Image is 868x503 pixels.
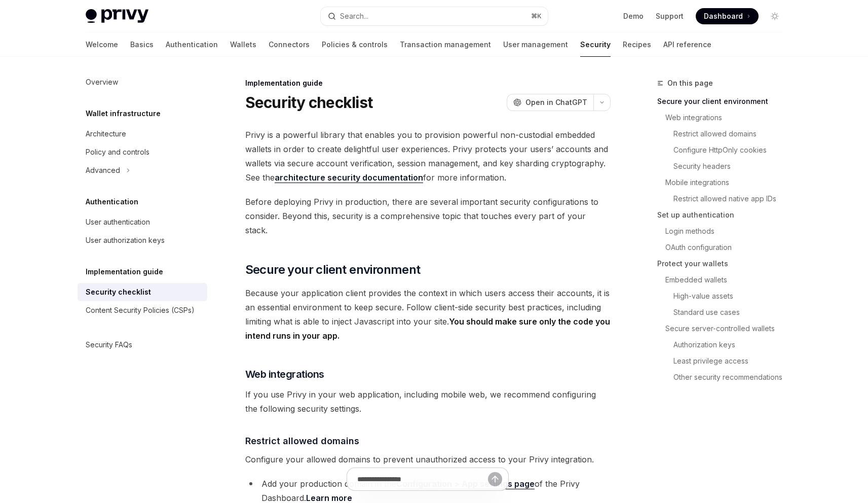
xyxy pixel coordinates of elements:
[78,301,207,319] a: Content Security Policies (CSPs)
[657,174,791,191] a: Mobile integrations
[86,146,149,158] div: Policy and controls
[78,143,207,161] a: Policy and controls
[78,125,207,143] a: Architecture
[657,320,791,337] a: Secure server-controlled wallets
[86,76,118,88] div: Overview
[245,367,324,381] span: Web integrations
[663,32,711,57] a: API reference
[86,128,126,140] div: Architecture
[704,11,743,21] span: Dashboard
[321,7,548,25] button: Search...⌘K
[531,12,542,20] span: ⌘ K
[623,11,644,21] a: Demo
[503,32,568,57] a: User management
[657,239,791,256] a: OAuth configuration
[130,32,154,57] a: Basics
[623,32,651,57] a: Recipes
[86,164,120,176] div: Advanced
[580,32,611,57] a: Security
[86,304,195,316] div: Content Security Policies (CSPs)
[657,369,791,385] a: Other security recommendations
[86,107,161,120] h5: Wallet infrastructure
[657,223,791,239] a: Login methods
[78,283,207,301] a: Security checklist
[86,196,138,208] h5: Authentication
[657,158,791,174] a: Security headers
[230,32,256,57] a: Wallets
[269,32,310,57] a: Connectors
[275,172,423,183] a: architecture security documentation
[696,8,759,24] a: Dashboard
[86,216,150,228] div: User authentication
[507,94,593,111] button: Open in ChatGPT
[657,288,791,304] a: High-value assets
[657,272,791,288] a: Embedded wallets
[657,142,791,158] a: Configure HttpOnly cookies
[657,126,791,142] a: Restrict allowed domains
[357,468,488,490] input: Ask a question...
[86,32,118,57] a: Welcome
[166,32,218,57] a: Authentication
[86,234,165,246] div: User authorization keys
[245,434,359,448] span: Restrict allowed domains
[78,73,207,91] a: Overview
[657,207,791,223] a: Set up authentication
[657,191,791,207] a: Restrict allowed native app IDs
[245,387,611,416] span: If you use Privy in your web application, including mobile web, we recommend configuring the foll...
[657,353,791,369] a: Least privilege access
[488,472,502,486] button: Send message
[245,262,421,278] span: Secure your client environment
[86,9,148,23] img: light logo
[86,339,132,351] div: Security FAQs
[86,266,163,278] h5: Implementation guide
[78,231,207,249] a: User authorization keys
[78,336,207,354] a: Security FAQs
[245,93,373,112] h1: Security checklist
[657,337,791,353] a: Authorization keys
[400,32,491,57] a: Transaction management
[767,8,783,24] button: Toggle dark mode
[656,11,684,21] a: Support
[245,452,611,466] span: Configure your allowed domains to prevent unauthorized access to your Privy integration.
[78,213,207,231] a: User authentication
[245,195,611,237] span: Before deploying Privy in production, there are several important security configurations to cons...
[322,32,388,57] a: Policies & controls
[245,128,611,185] span: Privy is a powerful library that enables you to provision powerful non-custodial embedded wallets...
[245,286,611,343] span: Because your application client provides the context in which users access their accounts, it is ...
[525,97,587,107] span: Open in ChatGPT
[245,78,611,88] div: Implementation guide
[657,304,791,320] a: Standard use cases
[340,10,368,22] div: Search...
[667,77,713,89] span: On this page
[657,256,791,272] a: Protect your wallets
[657,93,791,110] a: Secure your client environment
[657,110,791,126] a: Web integrations
[86,286,151,298] div: Security checklist
[78,161,207,179] button: Advanced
